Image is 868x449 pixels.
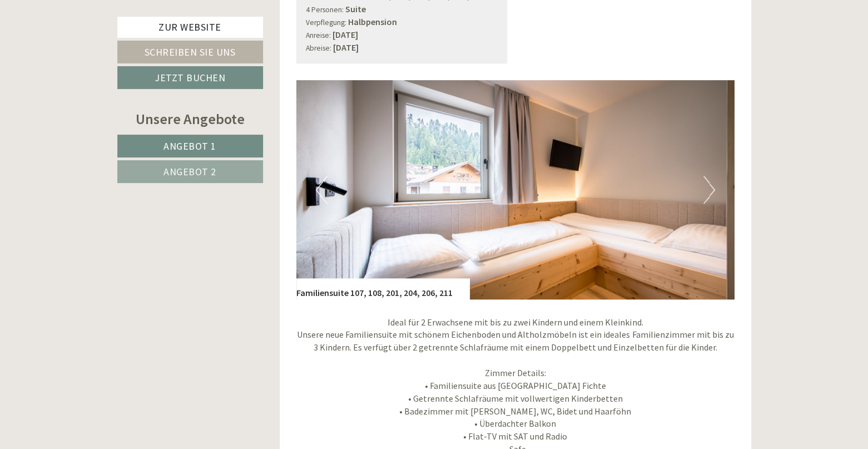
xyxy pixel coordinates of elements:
small: 4 Personen: [306,5,344,14]
a: Zur Website [117,17,263,38]
button: Next [703,176,715,204]
div: Guten Tag, wie können wir Ihnen helfen? [8,30,177,64]
small: Abreise: [306,43,331,53]
button: Previous [316,176,328,204]
b: Suite [345,3,366,14]
b: [DATE] [333,42,359,53]
div: Familiensuite 107, 108, 201, 204, 206, 211 [296,278,469,299]
div: [DATE] [199,8,239,27]
b: Halbpension [348,16,397,27]
a: Schreiben Sie uns [117,41,263,63]
small: Anreise: [306,31,331,40]
div: Inso Sonnenheim [17,32,171,41]
div: Unsere Angebote [117,108,263,129]
a: Jetzt buchen [117,66,263,89]
b: [DATE] [333,29,358,40]
small: Verpflegung: [306,18,346,27]
small: 20:17 [17,54,171,62]
span: Angebot 2 [163,165,216,178]
span: Angebot 1 [163,140,216,152]
img: image [296,80,735,299]
button: Senden [366,290,438,313]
